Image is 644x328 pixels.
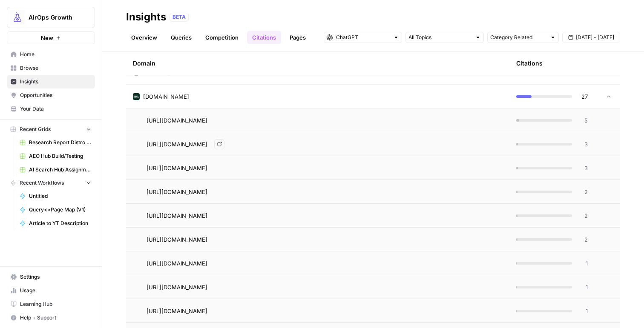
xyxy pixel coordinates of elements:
span: [URL][DOMAIN_NAME] [147,164,207,172]
div: Insights [126,10,166,24]
a: Untitled [16,189,95,203]
span: Learning Hub [20,300,91,308]
span: 3 [577,164,588,172]
span: [DATE] - [DATE] [576,34,614,41]
button: [DATE] - [DATE] [562,32,620,43]
span: Research Report Distro Workflows [29,139,91,146]
span: 2 [577,188,588,196]
a: Queries [166,31,197,44]
span: 2 [577,235,588,244]
span: Insights [20,78,91,86]
a: Citations [247,31,281,44]
a: Opportunities [7,88,95,102]
a: Article to YT Description [16,217,95,230]
span: Query<>Page Map (V1) [29,206,91,214]
div: Citations [516,51,543,75]
span: Help + Support [20,314,91,322]
span: Your Data [20,105,91,113]
span: [DOMAIN_NAME] [143,92,189,101]
span: 1 [577,259,588,268]
span: [URL][DOMAIN_NAME] [147,211,207,220]
div: Domain [133,51,503,75]
span: [URL][DOMAIN_NAME] [147,307,207,315]
a: Research Report Distro Workflows [16,136,95,149]
span: 1 [577,307,588,315]
span: 1 [577,283,588,291]
span: [URL][DOMAIN_NAME] [147,116,207,125]
span: [URL][DOMAIN_NAME] [147,259,207,268]
a: AI Search Hub Assignments [16,163,95,177]
a: Learning Hub [7,297,95,311]
img: yjux4x3lwinlft1ym4yif8lrli78 [133,93,140,100]
button: Recent Grids [7,123,95,136]
span: [URL][DOMAIN_NAME] [147,283,207,291]
button: Workspace: AirOps Growth [7,7,95,28]
a: Overview [126,31,162,44]
img: AirOps Growth Logo [10,10,25,25]
span: [URL][DOMAIN_NAME] [147,140,207,148]
span: Home [20,51,91,58]
a: AEO Hub Build/Testing [16,149,95,163]
span: Recent Grids [20,125,51,133]
a: Browse [7,61,95,75]
span: New [41,34,53,42]
span: 27 [577,92,588,101]
a: Pages [285,31,311,44]
a: Your Data [7,102,95,116]
span: Untitled [29,192,91,200]
button: Recent Workflows [7,177,95,189]
span: AI Search Hub Assignments [29,166,91,174]
span: Browse [20,64,91,72]
a: Home [7,48,95,61]
span: Settings [20,273,91,281]
input: ChatGPT [336,33,390,42]
span: 5 [577,116,588,125]
a: Insights [7,75,95,88]
a: Settings [7,270,95,284]
input: All Topics [408,33,471,42]
a: Usage [7,284,95,297]
span: Opportunities [20,91,91,99]
span: [URL][DOMAIN_NAME] [147,235,207,244]
span: 2 [577,211,588,220]
span: AirOps Growth [29,13,80,22]
span: Recent Workflows [20,179,64,187]
a: Competition [200,31,244,44]
button: Help + Support [7,311,95,325]
a: Go to page https://www.airops.com/report/how-citations-mentions-impact-visibility-in-ai-search [214,139,224,149]
a: Query<>Page Map (V1) [16,203,95,217]
input: Category Related [490,33,546,42]
span: 3 [577,140,588,148]
span: Usage [20,287,91,294]
span: AEO Hub Build/Testing [29,152,91,160]
div: BETA [170,13,189,21]
button: New [7,31,95,44]
span: [URL][DOMAIN_NAME] [147,188,207,196]
span: Article to YT Description [29,220,91,227]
